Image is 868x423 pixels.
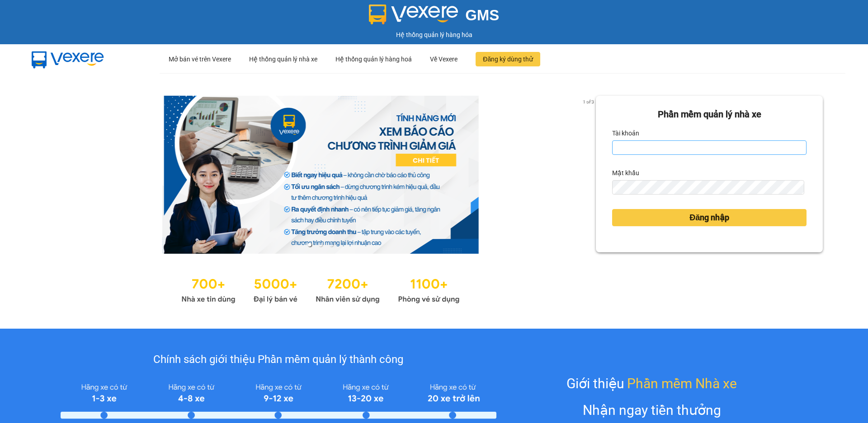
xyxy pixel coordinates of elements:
div: Mở bán vé trên Vexere [169,45,231,74]
div: Giới thiệu [566,373,737,394]
img: Statistics.png [181,272,460,306]
label: Tài khoản [612,126,639,140]
span: Phần mềm Nhà xe [627,373,737,394]
div: Phần mềm quản lý nhà xe [612,107,807,121]
input: Tài khoản [612,140,807,155]
div: Hệ thống quản lý hàng hóa [2,30,866,40]
button: previous slide / item [45,96,58,254]
p: 1 of 3 [580,96,596,107]
li: slide item 3 [330,243,333,246]
img: mbUUG5Q.png [23,44,113,74]
label: Mật khẩu [612,166,639,180]
span: Đăng nhập [689,211,729,224]
input: Mật khẩu [612,180,804,195]
button: Đăng nhập [612,209,807,226]
span: GMS [465,7,499,23]
span: Đăng ký dùng thử [483,54,533,64]
img: logo 2 [369,5,458,24]
li: slide item 2 [319,243,322,246]
div: Nhận ngay tiền thưởng [583,400,721,421]
div: Hệ thống quản lý nhà xe [249,45,317,74]
div: Hệ thống quản lý hàng hoá [335,45,412,74]
div: Chính sách giới thiệu Phần mềm quản lý thành công [61,351,496,368]
li: slide item 1 [308,243,311,246]
a: GMS [369,14,500,21]
button: next slide / item [583,96,596,254]
div: Về Vexere [430,45,458,74]
button: Đăng ký dùng thử [476,52,540,66]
